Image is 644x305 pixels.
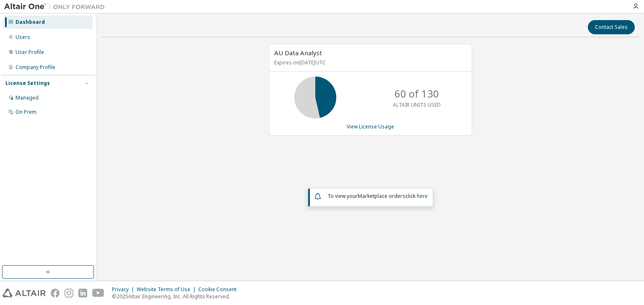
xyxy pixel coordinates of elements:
p: ALTAIR UNITS USED [393,101,441,108]
div: Company Profile [16,64,55,71]
p: Expires on [DATE] UTC [274,59,465,66]
div: Users [16,34,30,41]
img: linkedin.svg [78,289,87,297]
p: © 2025 Altair Engineering, Inc. All Rights Reserved. [112,293,241,300]
img: altair_logo.svg [3,289,46,297]
a: here [417,192,428,200]
span: AU Data Analyst [274,49,322,57]
div: Privacy [112,286,137,293]
div: User Profile [16,49,44,56]
img: Altair One [4,3,109,11]
a: View License Usage [347,123,394,130]
img: facebook.svg [51,289,60,297]
div: License Settings [5,80,50,87]
button: Contact Sales [588,20,635,34]
img: youtube.svg [92,289,104,297]
div: Cookie Consent [198,286,241,293]
div: On Prem [16,109,36,115]
div: Website Terms of Use [137,286,198,293]
div: Managed [16,95,39,101]
img: instagram.svg [65,289,73,297]
p: 60 of 130 [395,87,439,101]
span: To view your click [327,192,428,200]
em: Marketplace orders [358,192,405,200]
div: Dashboard [16,19,45,26]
